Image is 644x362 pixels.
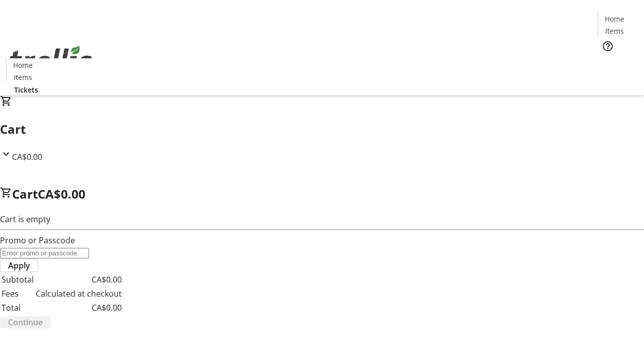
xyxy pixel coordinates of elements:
[598,14,630,24] a: Home
[38,186,86,202] span: CA$0.00
[1,301,34,314] td: Total
[1,273,34,286] td: Subtotal
[1,287,34,300] td: Fees
[35,273,122,286] td: CA$0.00
[14,72,32,82] span: Items
[7,60,39,70] a: Home
[7,72,39,82] a: Items
[35,301,122,314] td: CA$0.00
[6,35,96,85] img: Orient E2E Organization Yz5iQONa3s's Logo
[14,84,38,95] span: Tickets
[12,151,42,162] span: CA$0.00
[598,36,618,56] button: Help
[605,26,624,36] span: Items
[13,60,33,70] span: Home
[598,26,630,36] a: Items
[598,58,638,69] a: Tickets
[6,84,46,95] a: Tickets
[8,259,30,271] span: Apply
[606,58,630,69] span: Tickets
[35,287,122,300] td: Calculated at checkout
[605,14,624,24] span: Home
